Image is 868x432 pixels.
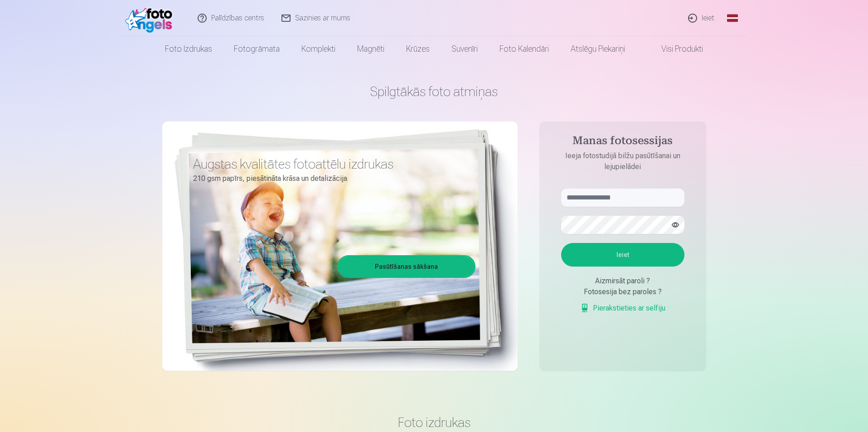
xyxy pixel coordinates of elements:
a: Atslēgu piekariņi [560,36,636,62]
h1: Spilgtākās foto atmiņas [162,83,706,100]
a: Magnēti [346,36,395,62]
a: Pierakstieties ar selfiju [580,303,665,314]
div: Aizmirsāt paroli ? [561,276,684,286]
a: Fotogrāmata [223,36,291,62]
h3: Augstas kvalitātes fotoattēlu izdrukas [193,156,469,172]
p: 210 gsm papīrs, piesātināta krāsa un detalizācija [193,172,469,185]
img: /fa1 [125,4,177,33]
a: Pasūtīšanas sākšana [339,257,474,277]
h3: Foto izdrukas [170,414,699,431]
a: Foto kalendāri [489,36,560,62]
a: Krūzes [395,36,441,62]
p: Ieeja fotostudijā bilžu pasūtīšanai un lejupielādei [552,150,693,172]
div: Fotosesija bez paroles ? [561,286,684,297]
a: Visi produkti [636,36,714,62]
a: Komplekti [291,36,346,62]
button: Ieiet [561,243,684,267]
h4: Manas fotosessijas [552,134,693,150]
a: Suvenīri [441,36,489,62]
a: Foto izdrukas [154,36,223,62]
